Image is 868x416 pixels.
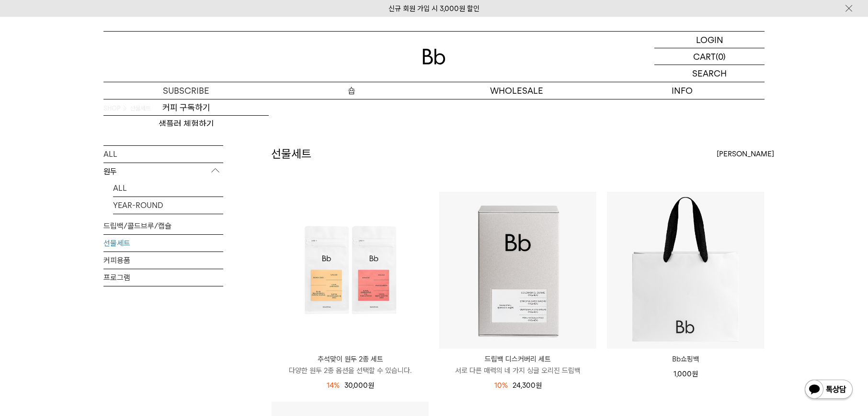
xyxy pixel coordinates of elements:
[269,82,434,99] a: 숍
[103,235,223,252] a: 선물세트
[654,32,765,48] a: LOGIN
[103,82,269,99] a: SUBSCRIBE
[113,180,223,197] a: ALL
[716,48,726,65] p: (0)
[103,99,269,116] a: 커피 구독하기
[103,146,223,163] a: ALL
[654,48,765,65] a: CART (0)
[599,82,765,99] p: INFO
[103,163,223,180] p: 원두
[696,32,723,48] p: LOGIN
[388,4,480,13] a: 신규 회원 가입 시 3,000원 할인
[439,353,596,365] p: 드립백 디스커버리 세트
[272,365,429,376] p: 다양한 원두 2종 옵션을 선택할 수 있습니다.
[368,381,374,390] span: 원
[272,192,429,349] img: 추석맞이 원두 2종 세트
[103,252,223,269] a: 커피용품
[103,116,269,132] a: 샘플러 체험하기
[439,192,596,349] img: 드립백 디스커버리 세트
[693,48,716,65] p: CART
[423,49,445,65] img: 로고
[439,353,596,376] a: 드립백 디스커버리 세트 서로 다른 매력의 네 가지 싱글 오리진 드립백
[113,214,223,231] a: SEASONAL
[434,82,599,99] p: WHOLESALE
[344,381,374,390] span: 30,000
[271,146,311,162] h2: 선물세트
[607,353,764,365] a: Bb쇼핑백
[607,192,764,349] img: Bb쇼핑백
[513,381,542,390] span: 24,300
[439,365,596,376] p: 서로 다른 매력의 네 가지 싱글 오리진 드립백
[692,370,698,378] span: 원
[804,379,854,402] img: 카카오톡 채널 1:1 채팅 버튼
[272,353,429,376] a: 추석맞이 원두 2종 세트 다양한 원두 2종 옵션을 선택할 수 있습니다.
[536,381,542,390] span: 원
[103,269,223,286] a: 프로그램
[113,197,223,214] a: YEAR-ROUND
[494,380,508,391] div: 10%
[269,99,434,116] a: 원두
[692,65,727,82] p: SEARCH
[103,218,223,234] a: 드립백/콜드브루/캡슐
[674,370,698,378] span: 1,000
[717,148,774,160] span: [PERSON_NAME]
[327,380,340,391] div: 14%
[272,353,429,365] p: 추석맞이 원두 2종 세트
